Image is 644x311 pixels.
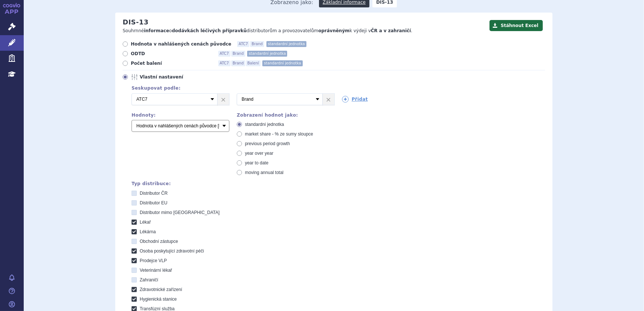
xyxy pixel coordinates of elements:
[140,248,204,254] span: Osoba poskytující zdravotní péči
[140,210,220,215] span: Distributor mimo [GEOGRAPHIC_DATA]
[250,41,264,47] span: Brand
[489,20,543,31] button: Stáhnout Excel
[245,170,283,175] span: moving annual total
[131,41,231,47] span: Hodnota v nahlášených cenách původce
[132,113,229,118] div: Hodnoty:
[172,28,247,33] strong: dodávkách léčivých přípravků
[245,131,313,137] span: market share - % ze sumy sloupce
[342,96,368,103] a: Přidat
[245,151,273,156] span: year over year
[144,28,169,33] strong: informace
[231,51,245,57] span: Brand
[140,74,221,80] span: Vlastní nastavení
[371,28,411,33] strong: ČR a v zahraničí
[124,86,545,91] div: Seskupovat podle:
[245,141,290,146] span: previous period growth
[323,94,334,105] a: ×
[132,181,545,186] div: Typ distribuce:
[140,277,158,282] span: Zahraničí
[266,41,306,47] span: standardní jednotka
[124,93,545,105] div: 2
[218,51,230,57] span: ATC7
[123,28,486,34] p: Souhrnné o distributorům a provozovatelům k výdeji v .
[231,60,245,66] span: Brand
[218,94,229,105] a: ×
[140,200,167,205] span: Distributor EU
[140,297,177,302] span: Hygienická stanice
[237,41,249,47] span: ATC7
[262,60,302,66] span: standardní jednotka
[245,122,284,127] span: standardní jednotka
[123,18,149,26] h2: DIS-13
[140,191,167,196] span: Distributor ČR
[131,51,212,57] span: ODTD
[140,258,167,263] span: Prodejce VLP
[140,229,156,234] span: Lékárna
[318,28,349,33] strong: oprávněným
[140,268,172,273] span: Veterinární lékař
[246,60,260,66] span: Balení
[247,51,287,57] span: standardní jednotka
[140,287,182,292] span: Zdravotnické zařízení
[140,220,151,225] span: Lékař
[237,113,335,118] div: Zobrazení hodnot jako:
[140,239,178,244] span: Obchodní zástupce
[245,160,268,165] span: year to date
[218,60,230,66] span: ATC7
[131,60,212,66] span: Počet balení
